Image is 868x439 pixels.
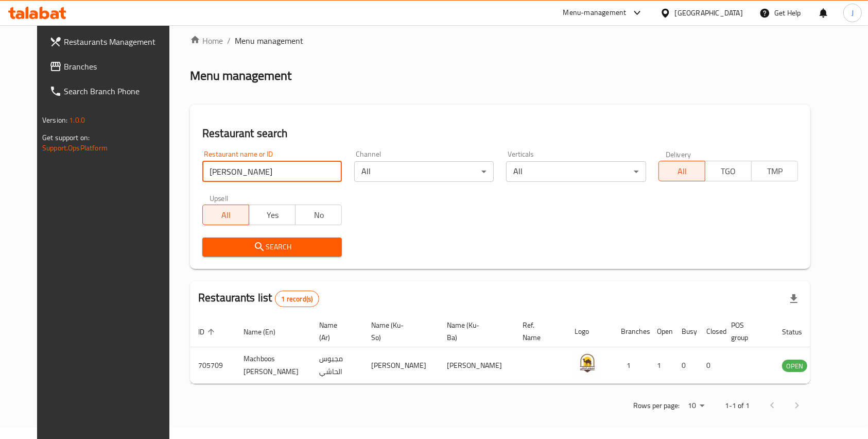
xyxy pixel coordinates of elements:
span: POS group [731,319,761,344]
td: [PERSON_NAME] [363,347,439,384]
span: Name (Ku-So) [371,319,426,344]
span: Ref. Name [523,319,554,344]
h2: Restaurant search [202,126,798,141]
a: Search Branch Phone [41,79,182,104]
td: Machboos [PERSON_NAME] [235,347,311,384]
span: Search Branch Phone [64,85,174,97]
span: Restaurants Management [64,36,174,48]
span: TMP [756,164,794,179]
button: No [295,205,342,225]
a: Branches [41,54,182,79]
h2: Menu management [190,67,291,84]
div: Total records count [275,291,320,307]
button: All [658,161,705,181]
button: All [202,205,249,225]
p: Rows per page: [633,399,680,412]
th: Closed [698,316,723,347]
span: Search [211,241,334,254]
span: Name (Ku-Ba) [447,319,502,344]
span: Yes [253,208,291,223]
span: Status [782,326,815,338]
div: All [354,161,494,182]
th: Branches [613,316,649,347]
span: J [852,7,854,19]
td: [PERSON_NAME] [439,347,514,384]
button: TGO [705,161,752,181]
span: OPEN [782,360,807,372]
td: 1 [613,347,649,384]
img: Machboos Al Hashi [575,350,600,376]
span: All [207,208,245,223]
button: Yes [249,205,296,225]
div: [GEOGRAPHIC_DATA] [675,7,743,19]
button: Search [202,238,342,257]
span: TGO [709,164,748,179]
td: 0 [698,347,723,384]
span: Branches [64,60,174,73]
div: Menu-management [563,7,627,19]
button: TMP [751,161,798,181]
div: Rows per page: [684,398,708,414]
span: All [663,164,701,179]
p: 1-1 of 1 [725,399,750,412]
label: Upsell [210,194,229,201]
th: Logo [566,316,613,347]
span: Name (En) [244,326,289,338]
span: 1 record(s) [275,294,319,304]
th: Busy [673,316,698,347]
td: 705709 [190,347,235,384]
span: Version: [42,113,67,127]
nav: breadcrumb [190,35,810,47]
span: Menu management [235,35,303,47]
span: ID [198,326,218,338]
a: Restaurants Management [41,29,182,54]
a: Home [190,35,223,47]
td: مجبوس الحاشي [311,347,363,384]
a: Support.OpsPlatform [42,141,108,155]
h2: Restaurants list [198,290,319,307]
table: enhanced table [190,316,863,384]
th: Open [649,316,673,347]
span: Name (Ar) [319,319,351,344]
div: All [506,161,646,182]
td: 0 [673,347,698,384]
span: 1.0.0 [69,113,85,127]
span: Get support on: [42,131,90,144]
li: / [227,35,231,47]
label: Delivery [666,150,691,158]
span: No [300,208,338,223]
td: 1 [649,347,673,384]
input: Search for restaurant name or ID.. [202,161,342,182]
